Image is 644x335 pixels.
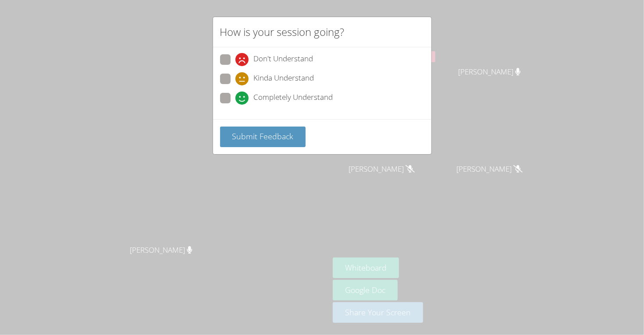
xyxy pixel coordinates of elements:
[232,131,293,141] span: Submit Feedback
[254,53,313,66] span: Don't Understand
[254,72,314,85] span: Kinda Understand
[220,127,306,147] button: Submit Feedback
[254,92,333,105] span: Completely Understand
[220,24,345,40] h2: How is your session going?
